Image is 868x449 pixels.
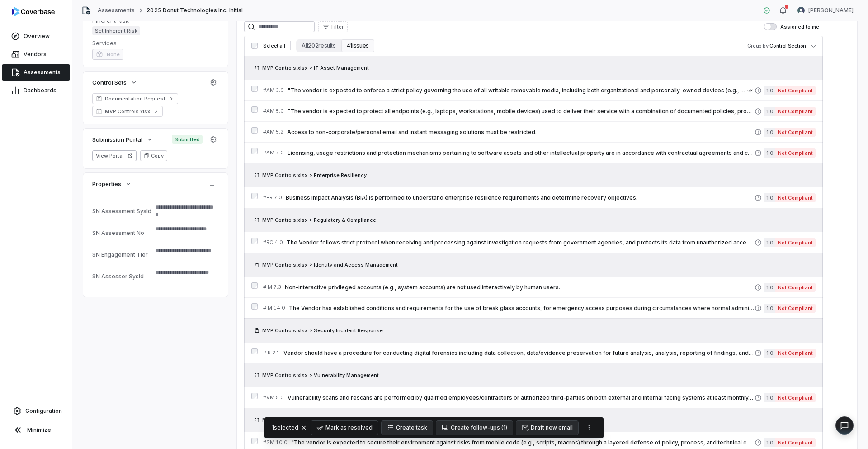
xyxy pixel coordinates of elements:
button: Copy [140,150,167,161]
a: Documentation Request [92,93,178,104]
button: Create follow-ups (1) [436,421,513,435]
a: Assessments [2,64,70,81]
span: 1.0 [764,283,775,292]
span: MVP Controls.xlsx > IT Asset Management [262,64,369,72]
span: # ER.7.0 [263,194,282,201]
span: Not Compliant [775,107,816,116]
span: "The vendor is expected to enforce a strict policy governing the use of all writable removable me... [288,87,747,94]
button: All 202 results [296,39,341,52]
button: Draft new email [516,421,578,435]
span: Not Compliant [775,438,816,447]
label: Assigned to me [764,23,819,30]
span: The Vendor follows strict protocol when receiving and processing against investigation requests f... [287,239,755,246]
span: Non-interactive privileged accounts (e.g., system accounts) are not used interactively by human u... [285,284,755,291]
button: Control Sets [90,74,140,91]
a: #AM.5.0"The vendor is expected to protect all endpoints (e.g., laptops, workstations, mobile devi... [263,101,816,121]
dt: Services [92,39,219,47]
a: #IR.2.1Vendor should have a procedure for conducting digital forensics including data collection,... [263,343,816,363]
span: 1.0 [764,86,775,95]
span: Vendor should have a procedure for conducting digital forensics including data collection, data/e... [283,349,755,357]
a: #RC.4.0The Vendor follows strict protocol when receiving and processing against investigation req... [263,232,816,253]
span: Access to non-corporate/personal email and instant messaging solutions must be restricted. [287,129,755,136]
button: Assigned to me [764,23,777,30]
span: # IM.7.3 [263,284,281,291]
span: 1.0 [764,304,775,313]
div: SN Assessment SysId [92,208,152,215]
span: 1 selected [272,423,298,432]
a: Configuration [4,403,68,419]
a: MVP Controls.xlsx [92,106,163,117]
span: Configuration [25,407,62,415]
span: Not Compliant [775,238,816,247]
span: # IM.14.0 [263,305,285,311]
a: Assessments [98,7,135,14]
a: #IM.14.0The Vendor has established conditions and requirements for the use of break glass account... [263,298,816,318]
span: The Vendor has established conditions and requirements for the use of break glass accounts, for e... [289,305,755,312]
span: Not Compliant [775,86,816,95]
span: Control Sets [92,78,127,86]
input: Select all [251,43,258,49]
span: # VM.5.0 [263,394,284,401]
span: 1.0 [764,148,775,158]
a: #ER.7.0Business Impact Analysis (BIA) is performed to understand enterprise resilience requiremen... [263,187,816,208]
span: MVP Controls.xlsx > Vulnerability Management [262,372,379,379]
span: MVP Controls.xlsx > Security Logging & Monitoring [262,416,389,424]
button: Mark as resolved [311,421,378,435]
a: Dashboards [2,82,70,99]
span: # AM.7.0 [263,149,284,156]
a: #VM.5.0Vulnerability scans and rescans are performed by qualified employees/contractors or author... [263,387,816,408]
button: 41 issues [341,39,374,52]
span: Not Compliant [775,393,816,402]
span: 1.0 [764,128,775,137]
a: Vendors [2,46,70,62]
span: Not Compliant [775,304,816,313]
span: Business Impact Analysis (BIA) is performed to understand enterprise resilience requirements and ... [286,194,755,201]
img: logo-D7KZi-bG.svg [12,7,55,16]
span: # RC.4.0 [263,239,283,246]
a: #AM.7.0Licensing, usage restrictions and protection mechanisms pertaining to software assets and ... [263,143,816,163]
button: Samuel Folarin avatar[PERSON_NAME] [792,4,859,17]
button: Filter [318,21,348,32]
div: SN Assessor SysId [92,273,152,280]
button: Submission Portal [90,131,156,148]
span: Not Compliant [775,128,816,137]
button: More actions [582,421,596,435]
span: MVP Controls.xlsx > Enterprise Resiliency [262,172,367,179]
span: Assessments [24,69,61,76]
span: # AM.5.0 [263,108,284,115]
span: 1.0 [764,107,775,116]
button: Minimize [4,421,68,439]
span: MVP Controls.xlsx [105,108,150,115]
div: SN Engagement Tier [92,251,152,258]
a: Overview [2,28,70,44]
span: Submission Portal [92,135,142,143]
span: Not Compliant [775,148,816,158]
span: Filter [331,24,344,30]
span: "The vendor is expected to protect all endpoints (e.g., laptops, workstations, mobile devices) us... [288,108,755,115]
span: Group by [747,43,769,49]
span: Documentation Request [105,95,165,102]
span: MVP Controls.xlsx > Regulatory & Compliance [262,216,376,224]
span: # IR.2.1 [263,349,280,356]
a: #AM.3.0"The vendor is expected to enforce a strict policy governing the use of all writable remov... [263,80,816,100]
span: Minimize [27,426,51,434]
span: # SM.10.0 [263,439,288,446]
span: Overview [24,33,50,40]
span: 1.0 [764,349,775,358]
span: Vulnerability scans and rescans are performed by qualified employees/contractors or authorized th... [288,394,755,401]
span: Submitted [172,135,203,144]
span: "The vendor is expected to secure their environment against risks from mobile code (e.g., scripts... [291,439,755,446]
span: 1.0 [764,238,775,247]
button: Create task [382,421,433,435]
img: Samuel Folarin avatar [797,7,805,14]
div: SN Assessment No [92,229,152,236]
span: Licensing, usage restrictions and protection mechanisms pertaining to software assets and other i... [288,149,755,157]
span: 1.0 [764,193,775,202]
span: # AM.5.2 [263,129,283,135]
span: Not Compliant [775,349,816,358]
span: Set Inherent Risk [92,26,140,35]
span: Properties [92,180,121,188]
span: Not Compliant [775,283,816,292]
span: Dashboards [24,87,57,94]
span: 1.0 [764,393,775,402]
